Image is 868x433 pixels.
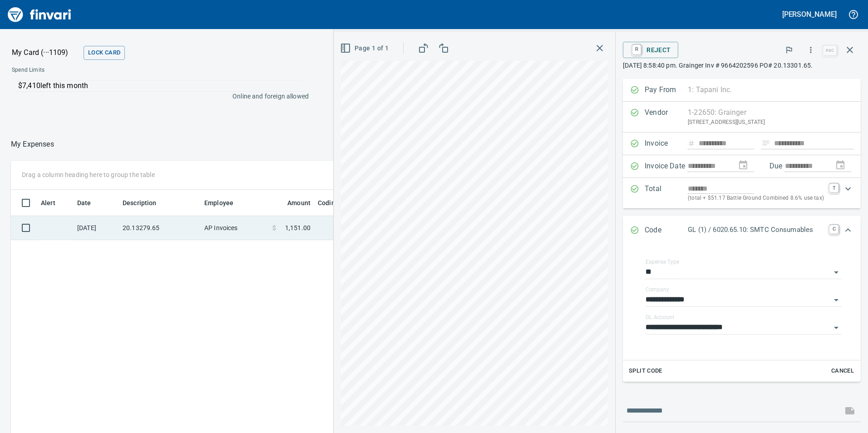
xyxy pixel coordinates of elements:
[780,7,839,21] button: [PERSON_NAME]
[18,80,303,91] p: $7,410 left this month
[645,225,688,236] p: Code
[646,315,674,320] label: GL Account
[629,366,662,376] span: Split Code
[828,364,857,378] button: Cancel
[201,216,269,240] td: AP Invoices
[645,183,688,203] p: Total
[74,216,119,240] td: [DATE]
[88,48,120,58] span: Lock Card
[630,42,671,58] span: Reject
[77,197,103,208] span: Date
[287,197,311,208] span: Amount
[779,40,799,60] button: Flag
[123,197,168,208] span: Description
[829,225,838,234] a: C
[623,216,861,246] div: Expand
[830,294,843,306] button: Open
[821,39,861,61] span: Close invoice
[11,139,54,150] nav: breadcrumb
[11,139,54,150] p: My Expenses
[41,197,67,208] span: Alert
[830,321,843,334] button: Open
[204,197,233,208] span: Employee
[830,266,843,279] button: Open
[839,400,861,422] span: This records your message into the invoice and notifies anyone mentioned
[623,178,861,208] div: Expand
[782,10,837,19] h5: [PERSON_NAME]
[204,197,245,208] span: Employee
[632,44,641,54] a: R
[688,225,824,235] p: GL (1) / 6020.65.10: SMTC Consumables
[285,223,311,232] span: 1,151.00
[77,197,91,208] span: Date
[318,197,350,208] span: Coding
[272,223,276,232] span: $
[623,246,861,382] div: Expand
[22,170,155,179] p: Drag a column heading here to group the table
[829,183,838,192] a: T
[688,194,824,203] p: (total + $51.17 Battle Ground Combined 8.6% use tax)
[5,92,309,101] p: Online and foreign allowed
[342,43,389,54] span: Page 1 of 1
[646,287,669,292] label: Company
[84,46,125,60] button: Lock Card
[276,197,311,208] span: Amount
[41,197,55,208] span: Alert
[12,66,176,75] span: Spend Limits
[646,259,679,265] label: Expense Type
[823,45,837,55] a: esc
[338,40,392,57] button: Page 1 of 1
[623,42,678,58] button: RReject
[623,61,861,70] p: [DATE] 8:58:40 pm. Grainger Inv # 9664202596 PO# 20.13301.65.
[119,216,201,240] td: 20.13279.65
[626,364,665,378] button: Split Code
[5,4,74,25] img: Finvari
[830,366,855,376] span: Cancel
[12,47,80,58] p: My Card (···1109)
[318,197,339,208] span: Coding
[801,40,821,60] button: More
[123,197,157,208] span: Description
